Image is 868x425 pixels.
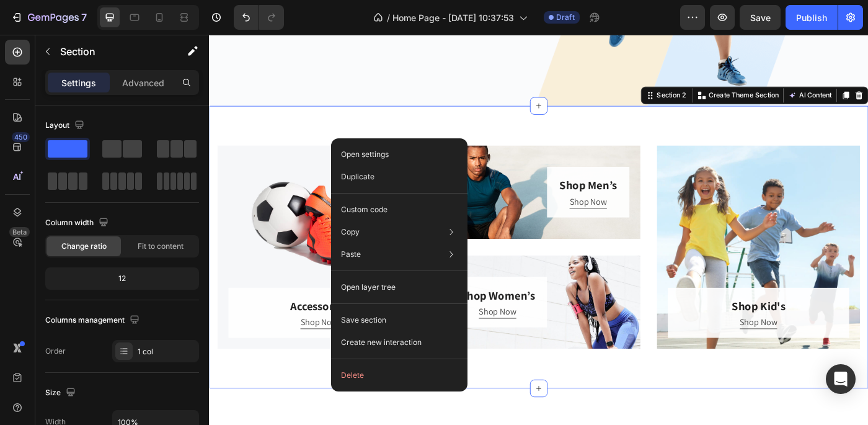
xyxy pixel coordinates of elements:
[138,241,184,252] span: Fit to content
[341,226,360,238] p: Copy
[270,284,381,306] h2: Shop Women’s
[257,125,487,231] div: Background Image
[122,76,164,89] p: Advanced
[138,346,196,357] div: 1 col
[341,149,389,160] p: Open settings
[45,117,87,134] div: Layout
[341,336,422,349] p: Create new interaction
[61,76,96,89] p: Settings
[81,10,87,25] p: 7
[257,249,487,355] div: Overlay
[257,249,487,355] div: Background Image
[564,63,643,74] p: Create Theme Section
[45,385,78,401] div: Size
[796,11,827,24] div: Publish
[45,312,142,329] div: Columns management
[341,315,386,326] p: Save section
[341,282,396,293] p: Open layer tree
[786,5,838,30] button: Publish
[336,364,463,387] button: Delete
[9,227,30,237] div: Beta
[387,11,390,24] span: /
[5,5,92,30] button: 7
[61,241,107,252] span: Change ratio
[341,249,361,260] p: Paste
[505,125,735,355] div: Overlay
[257,125,487,231] div: Overlay
[12,132,30,142] div: 450
[826,364,856,394] div: Open Intercom Messenger
[651,61,706,76] button: AI Content
[383,161,473,181] p: Shop Men’s
[530,296,710,318] h2: Shop Kid's
[341,171,374,182] p: Duplicate
[341,204,387,215] p: Custom code
[45,346,66,357] div: Order
[505,125,735,355] div: Background Image
[556,12,575,23] span: Draft
[234,5,284,30] div: Undo/Redo
[209,35,868,425] iframe: Design area
[599,318,641,333] button: Shop Now
[407,182,449,197] button: Shop Now
[392,11,514,24] span: Home Page - [DATE] 10:37:53
[740,5,781,30] button: Save
[503,63,541,74] div: Section 2
[45,215,111,231] div: Column width
[60,44,162,59] p: Section
[304,306,347,321] button: Shop Now
[48,270,197,287] div: 12
[750,12,771,23] span: Save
